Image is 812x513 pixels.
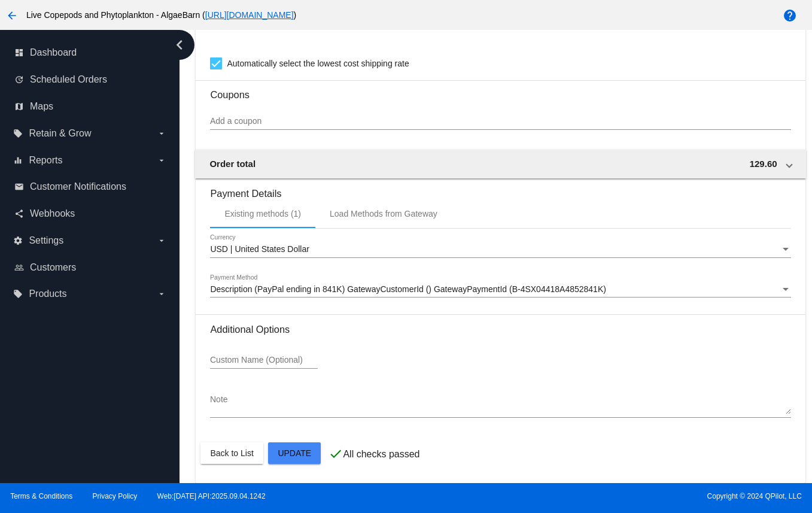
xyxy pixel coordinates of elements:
[30,74,107,85] span: Scheduled Orders
[157,236,166,245] i: arrow_drop_down
[157,129,166,138] i: arrow_drop_down
[14,97,166,116] a: map Maps
[13,289,23,299] i: local_offer
[14,70,166,89] a: update Scheduled Orders
[210,244,309,254] span: USD | United States Dollar
[14,182,24,192] i: email
[30,262,76,273] span: Customers
[30,181,126,192] span: Customer Notifications
[29,155,62,166] span: Reports
[157,156,166,165] i: arrow_drop_down
[329,447,343,461] mat-icon: check
[29,128,91,139] span: Retain & Grow
[330,209,437,218] div: Load Methods from Gateway
[10,492,72,500] a: Terms & Conditions
[157,492,266,500] a: Web:[DATE] API:2025.09.04.1242
[29,235,63,246] span: Settings
[29,289,66,299] span: Products
[13,156,23,165] i: equalizer
[13,129,23,138] i: local_offer
[157,289,166,299] i: arrow_drop_down
[200,442,263,464] button: Back to List
[210,285,790,295] mat-select: Payment Method
[14,75,24,84] i: update
[30,47,77,58] span: Dashboard
[14,177,166,196] a: email Customer Notifications
[30,101,53,112] span: Maps
[210,117,790,126] input: Add a coupon
[5,8,19,23] mat-icon: arrow_back
[14,263,24,272] i: people_outline
[93,492,138,500] a: Privacy Policy
[170,35,189,54] i: chevron_left
[750,159,777,169] span: 129.60
[268,442,321,464] button: Update
[195,150,805,178] mat-expansion-panel-header: Order total 129.60
[14,43,166,62] a: dashboard Dashboard
[227,56,409,71] span: Automatically select the lowest cost shipping rate
[30,208,75,219] span: Webhooks
[210,448,253,458] span: Back to List
[210,284,606,294] span: Description (PayPal ending in 841K) GatewayCustomerId () GatewayPaymentId (B-4SX04418A4852841K)
[210,179,790,199] h3: Payment Details
[210,324,790,335] h3: Additional Options
[416,492,802,500] span: Copyright © 2024 QPilot, LLC
[210,356,318,365] input: Custom Name (Optional)
[209,159,256,169] span: Order total
[26,10,296,20] span: Live Copepods and Phytoplankton - AlgaeBarn ( )
[224,209,301,218] div: Existing methods (1)
[343,449,419,460] p: All checks passed
[14,204,166,223] a: share Webhooks
[278,448,311,458] span: Update
[210,80,790,101] h3: Coupons
[783,8,797,23] mat-icon: help
[14,48,24,57] i: dashboard
[14,209,24,218] i: share
[205,10,294,20] a: [URL][DOMAIN_NAME]
[14,258,166,277] a: people_outline Customers
[14,102,24,111] i: map
[13,236,23,245] i: settings
[210,245,790,254] mat-select: Currency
